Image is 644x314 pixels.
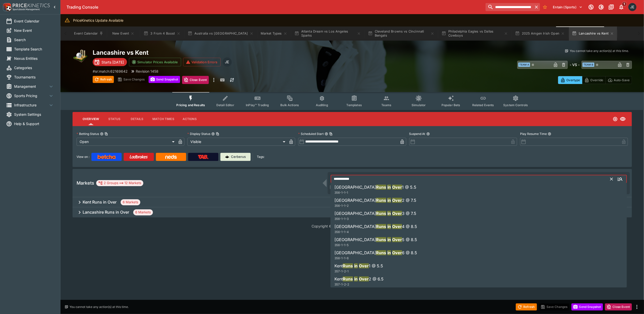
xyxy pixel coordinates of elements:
button: Overview [79,113,103,125]
button: James Edlin [627,2,638,13]
span: Team B [583,63,594,67]
button: Connected to PK [587,3,596,12]
button: Copy To Clipboard [216,132,219,136]
p: Copy To Clipboard [93,69,128,74]
p: Suspend At [409,132,425,136]
button: more [634,304,640,310]
span: System Settings [14,112,54,117]
button: Actions [178,113,201,125]
span: Over [392,198,402,203]
div: PriceKinetics Update Available [73,16,123,25]
p: Play Resume Time [520,132,547,136]
button: Close Event [605,303,632,310]
button: 2025 Amgen Irish Open [512,26,568,41]
span: in [387,250,391,255]
button: Override [582,76,605,84]
span: 356-1-1-5 [334,243,349,247]
span: New Event [14,28,54,33]
span: Over [392,250,402,255]
button: Select Tenant [550,3,586,11]
button: Overtype [558,76,582,84]
span: 4 @ 8.5 [402,224,417,229]
span: 3 @ 7.5 [402,211,416,216]
button: Copy To Clipboard [105,132,108,136]
button: more [211,76,217,84]
span: Related Events [472,103,494,107]
button: Simulator Prices Available [129,58,181,66]
span: Infrastructure [14,102,48,108]
button: Close Event [182,76,209,84]
span: 357-1-2-1 [334,269,349,273]
p: Cerberus [231,154,246,159]
label: Tags: [257,153,264,161]
span: System Controls [503,103,528,107]
span: Over [359,276,369,281]
div: Event type filters [172,92,532,110]
span: Help & Support [14,121,54,126]
p: Betting Status [77,132,99,136]
h5: Markets [77,180,94,186]
span: Teams [381,103,391,107]
img: PriceKinetics [13,4,50,7]
svg: Open [613,117,618,122]
div: James Edlin [223,58,232,67]
button: Toggle light/dark mode [597,3,606,12]
button: No Bookmarks [541,3,549,11]
span: Bulk Actions [280,103,299,107]
img: cricket.png [73,49,89,65]
p: Starts [DATE] [101,60,124,65]
span: 6 Markets [121,200,140,205]
span: 2 @ 7.5 [402,198,416,203]
h6: Lancashire Runs in Over [83,210,129,215]
span: Detail Editor [216,103,234,107]
span: 356-1-1-6 [334,256,349,260]
div: Start From [558,76,632,84]
span: Management [14,84,48,89]
button: Market Types [258,26,290,41]
span: Simulator [412,103,426,107]
span: in [387,237,391,242]
div: Visible [187,138,287,146]
button: Event Calendar [71,26,106,41]
button: Suspend At [426,132,430,136]
button: New Event [107,26,140,41]
input: search [486,3,533,11]
button: Close [616,175,625,184]
span: [GEOGRAPHIC_DATA] [334,224,376,229]
span: in [387,224,391,229]
img: TabNZ [198,155,209,159]
button: Status [103,113,126,125]
span: Runs [376,211,386,216]
h6: - VS - [570,62,580,67]
span: Popular Bets [442,103,460,107]
button: Betting StatusCopy To Clipboard [100,132,104,136]
span: 356-1-1-3 [334,217,349,221]
p: You cannot take any action(s) at this time. [70,305,129,309]
span: InPlay™ Trading [246,103,269,107]
span: 6 Markets [133,210,153,215]
h6: Kent Runs in Over [83,199,117,205]
button: Cleveland Browns vs Cincinnati Bengals [365,26,437,41]
button: Send Snapshot [571,303,603,310]
p: Override [590,77,603,83]
span: Template Search [14,46,54,52]
button: Refresh [516,303,537,310]
div: 2 Groups 12 Markets [98,180,141,186]
button: Details [126,113,148,125]
button: Send Snapshot [149,76,180,83]
label: View on : [77,153,89,161]
span: 1 @ 5.5 [369,263,383,268]
button: Copy To Clipboard [329,132,333,136]
span: in [387,198,391,203]
span: [GEOGRAPHIC_DATA] [334,237,376,242]
span: in [387,185,391,190]
div: Trading Console [66,5,484,10]
span: in [354,276,358,281]
div: Open [77,138,176,146]
span: Event Calendar [14,18,54,24]
span: Search [14,37,54,42]
p: Display Status [187,132,210,136]
span: Kent [334,263,343,268]
span: Runs [376,237,386,242]
button: Refresh [93,76,114,83]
